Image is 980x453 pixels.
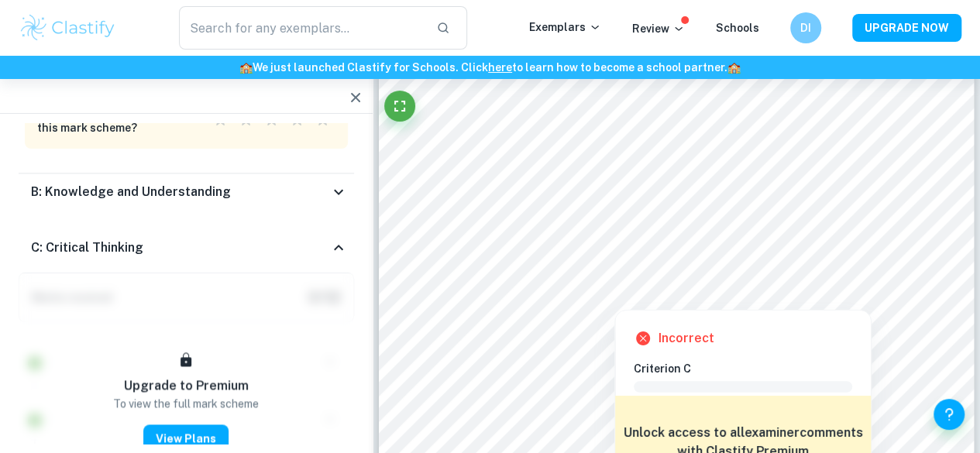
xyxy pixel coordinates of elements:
button: Fullscreen [384,91,415,122]
img: Clastify logo [19,12,117,43]
h6: DI [797,19,815,36]
h6: B: Knowledge and Understanding [31,183,231,201]
input: Search for any exemplars... [179,6,424,50]
button: Help and Feedback [934,399,965,430]
span: 🏫 [239,61,253,74]
button: View Plans [143,424,229,452]
div: C: Critical Thinking [19,223,354,273]
button: UPGRADE NOW [852,14,961,42]
a: Schools [716,22,759,34]
h6: We just launched Clastify for Schools. Click to learn how to become a school partner. [3,59,977,76]
p: Exemplars [529,19,601,36]
button: DI [790,12,821,43]
div: B: Knowledge and Understanding [19,173,354,211]
h6: Incorrect [658,329,714,348]
p: To view the full mark scheme [113,395,259,412]
h6: Criterion C [634,360,865,377]
p: Review [632,20,685,37]
h6: C: Critical Thinking [31,239,143,257]
a: here [488,61,512,74]
h6: Upgrade to Premium [124,376,249,395]
span: 🏫 [727,61,741,74]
